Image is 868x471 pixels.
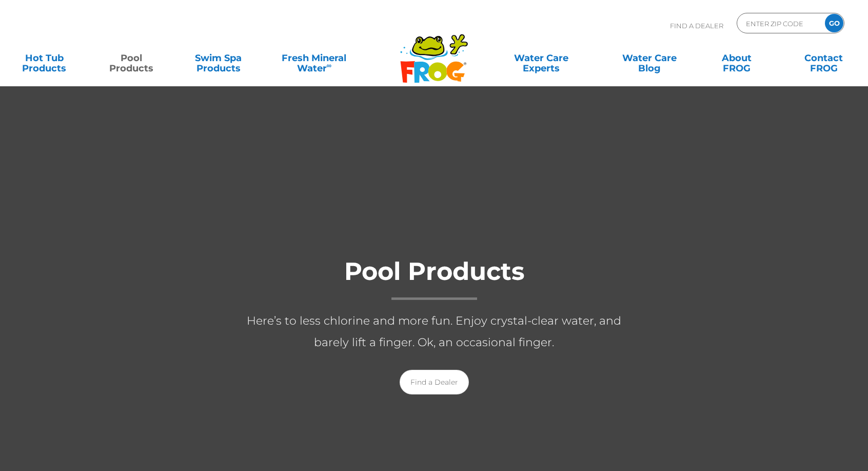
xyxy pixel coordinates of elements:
[229,310,639,353] p: Here’s to less chlorine and more fun. Enjoy crystal-clear water, and barely lift a finger. Ok, an...
[185,48,252,68] a: Swim SpaProducts
[745,16,814,31] input: Zip Code Form
[229,258,639,300] h1: Pool Products
[327,61,332,69] sup: ∞
[616,48,683,68] a: Water CareBlog
[790,48,858,68] a: ContactFROG
[394,21,474,83] img: Frog Products Logo
[272,48,357,68] a: Fresh MineralWater∞
[400,370,469,394] a: Find a Dealer
[97,48,165,68] a: PoolProducts
[10,48,78,68] a: Hot TubProducts
[670,13,723,39] p: Find A Dealer
[703,48,771,68] a: AboutFROG
[486,48,596,68] a: Water CareExperts
[825,14,843,32] input: GO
